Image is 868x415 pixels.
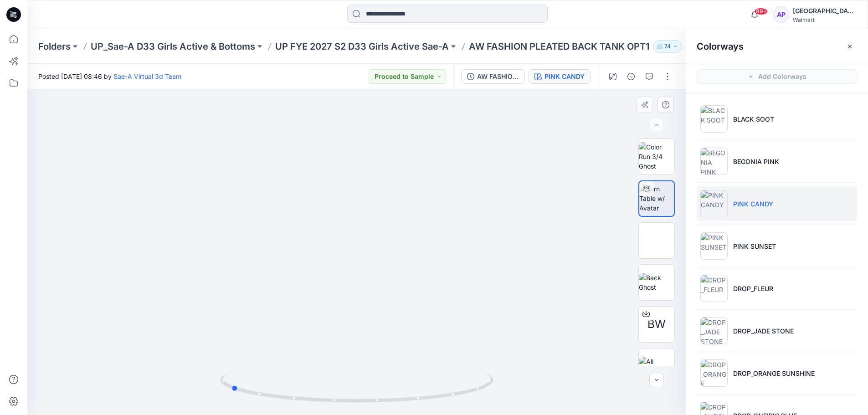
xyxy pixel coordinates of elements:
[639,184,674,213] img: Turn Table w/ Avatar
[544,72,585,82] div: PINK CANDY
[461,69,525,84] button: AW FASHION PLEATED BACK TANK OPT1_REV_FULL COLORWAYS
[697,41,744,52] h2: Colorways
[700,359,728,387] img: DROP_ORANGE SUNSHINE
[647,316,666,333] span: BW
[700,275,728,302] img: DROP_FLEUR
[275,40,449,53] a: UP FYE 2027 S2 D33 Girls Active Sae-A
[733,157,779,166] p: BEGONIA PINK
[477,72,519,82] div: AW FASHION PLEATED BACK TANK OPT1_REV_FULL COLORWAYS
[700,148,728,175] img: BEGONIA PINK
[700,190,728,217] img: PINK CANDY
[733,284,773,293] p: DROP_FLEUR
[639,357,674,376] img: All colorways
[754,8,768,15] span: 99+
[529,69,591,84] button: PINK CANDY
[639,273,674,292] img: Back Ghost
[733,241,776,251] p: PINK SUNSET
[733,369,815,378] p: DROP_ORANGE SUNSHINE
[700,105,728,133] img: BLACK SOOT
[469,40,649,53] p: AW FASHION PLEATED BACK TANK OPT1
[733,199,773,209] p: PINK CANDY
[113,72,181,80] a: Sae-A Virtual 3d Team
[639,142,674,171] img: Color Run 3/4 Ghost
[38,40,71,53] a: Folders
[733,114,774,124] p: BLACK SOOT
[653,40,682,53] button: 74
[733,326,794,336] p: DROP_JADE STONE
[773,6,789,23] div: AP
[700,232,728,260] img: PINK SUNSET
[38,72,181,81] span: Posted [DATE] 08:46 by
[624,69,638,84] button: Details
[700,317,728,344] img: DROP_JADE STONE
[793,16,857,23] div: Walmart
[664,41,671,51] p: 74
[793,5,857,16] div: [GEOGRAPHIC_DATA]
[91,40,255,53] a: UP_Sae-A D33 Girls Active & Bottoms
